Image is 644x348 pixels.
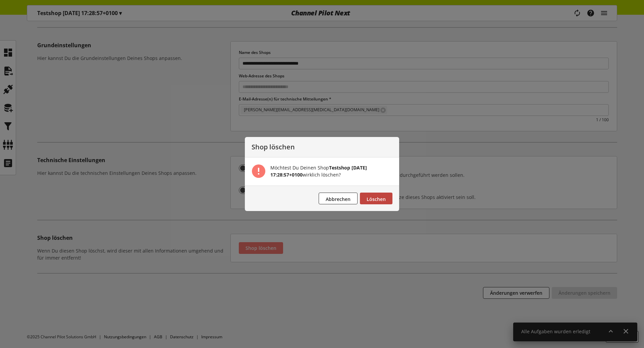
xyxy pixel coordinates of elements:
[326,196,351,202] span: Abbrechen
[360,193,392,204] button: Löschen
[252,144,392,150] p: Shop löschen
[319,193,358,204] button: Abbrechen
[270,164,392,178] div: Möchtest Du Deinen Shop wirklich löschen?
[367,196,386,202] span: Löschen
